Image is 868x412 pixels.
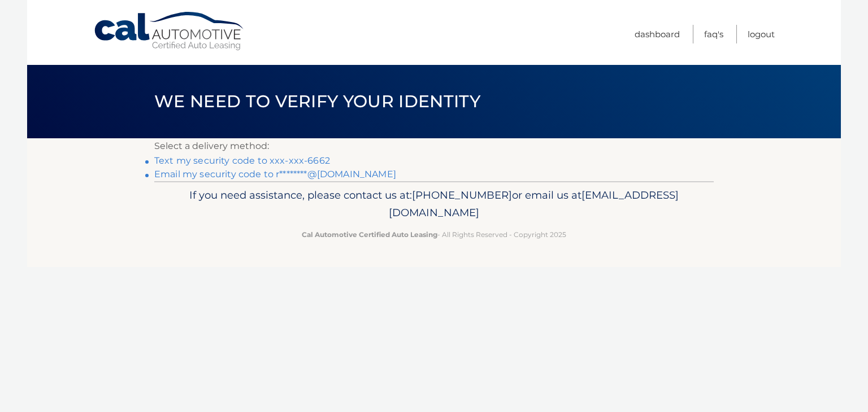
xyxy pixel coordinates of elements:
[162,186,706,222] p: If you need assistance, please contact us at: or email us at
[154,169,396,179] a: Email my security code to r********@[DOMAIN_NAME]
[154,155,330,166] a: Text my security code to xxx-xxx-6662
[748,25,775,43] a: Logout
[704,25,723,43] a: FAQ's
[93,11,246,51] a: Cal Automotive
[154,91,480,112] span: We need to verify your identity
[635,25,680,43] a: Dashboard
[162,229,706,240] p: - All Rights Reserved - Copyright 2025
[302,230,437,239] strong: Cal Automotive Certified Auto Leasing
[412,189,512,201] span: [PHONE_NUMBER]
[154,138,714,154] p: Select a delivery method:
